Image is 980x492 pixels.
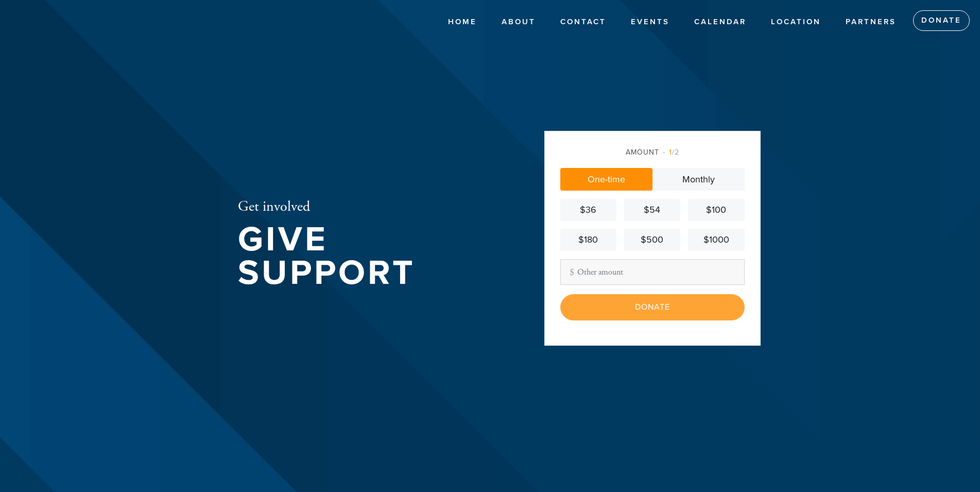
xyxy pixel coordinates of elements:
[560,199,616,221] a: $36
[494,12,543,32] a: About
[763,12,829,32] a: Location
[686,12,754,32] a: Calendar
[628,233,676,247] div: $500
[628,203,676,217] div: $54
[913,10,970,31] a: Donate
[560,168,652,191] a: One-time
[624,199,680,221] a: $54
[688,199,744,221] a: $100
[692,233,740,247] div: $1000
[564,203,612,217] div: $36
[688,229,744,251] a: $1000
[623,12,677,32] a: Events
[692,203,740,217] div: $100
[560,259,745,285] input: Other amount
[652,168,745,191] a: Monthly
[564,233,612,247] div: $180
[663,148,679,157] span: /2
[624,229,680,251] a: $500
[238,223,511,290] h1: Give Support
[238,198,511,216] h2: Get involved
[838,12,904,32] a: Partners
[560,229,616,251] a: $180
[553,12,614,32] a: Contact
[560,147,745,158] div: Amount
[440,12,485,32] a: Home
[669,148,672,157] span: 1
